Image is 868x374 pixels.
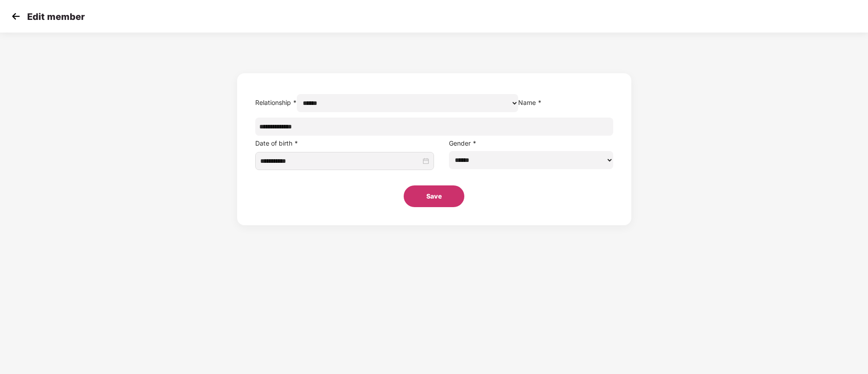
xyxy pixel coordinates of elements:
label: Date of birth * [255,139,298,147]
label: Relationship * [255,99,297,106]
label: Gender * [449,139,477,147]
label: Name * [518,99,542,106]
img: svg+xml;base64,PHN2ZyB4bWxucz0iaHR0cDovL3d3dy53My5vcmcvMjAwMC9zdmciIHdpZHRoPSIzMCIgaGVpZ2h0PSIzMC... [9,9,23,23]
button: Save [404,185,464,207]
p: Edit member [27,11,85,22]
